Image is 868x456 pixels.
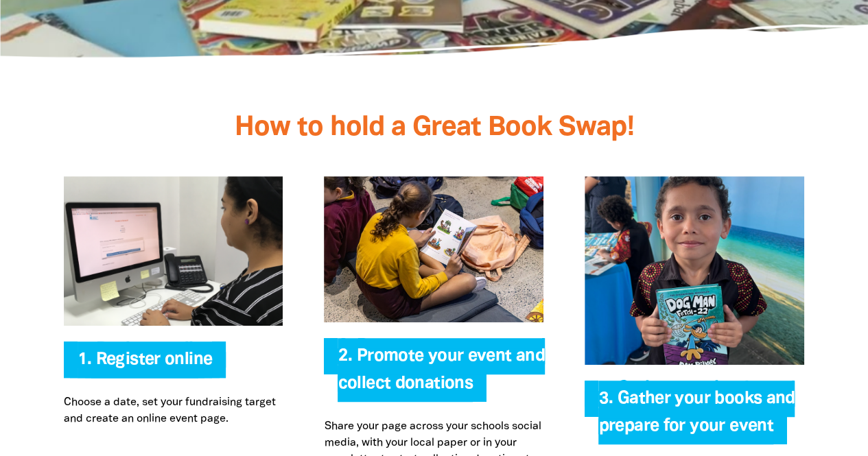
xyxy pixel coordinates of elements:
span: How to hold a Great Book Swap! [235,115,634,141]
img: Promote your event and collect donations [324,176,543,322]
a: 1. Register online [78,352,213,368]
p: Choose a date, set your fundraising target and create an online event page. [64,394,283,427]
span: 2. Promote your event and collect donations [338,348,544,402]
span: 3. Gather your books and prepare for your event [598,391,795,444]
img: Gather your books and prepare for your event [585,176,804,365]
